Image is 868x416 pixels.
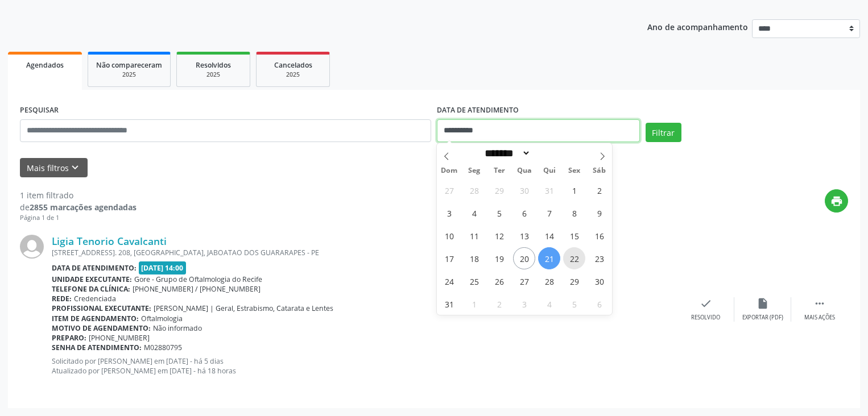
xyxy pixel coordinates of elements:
span: Agosto 5, 2025 [488,202,510,224]
b: Telefone da clínica: [52,284,130,294]
span: Ter [487,167,512,174]
span: Agosto 7, 2025 [538,202,560,224]
span: Agosto 20, 2025 [513,247,535,269]
span: Resolvidos [196,60,231,70]
span: Agosto 1, 2025 [563,179,585,201]
span: [DATE] 14:00 [139,261,187,274]
span: Julho 30, 2025 [513,179,535,201]
span: Não compareceram [96,60,162,70]
span: Agosto 15, 2025 [563,224,585,247]
span: Agosto 26, 2025 [488,270,510,292]
span: Setembro 4, 2025 [538,293,560,315]
span: Agosto 2, 2025 [588,179,610,201]
div: 2025 [264,70,321,79]
label: PESQUISAR [20,102,59,119]
span: Agosto 19, 2025 [488,247,510,269]
b: Profissional executante: [52,303,151,313]
span: [PHONE_NUMBER] [89,333,150,343]
span: Julho 31, 2025 [538,179,560,201]
p: Ano de acompanhamento [647,19,748,34]
span: Qua [512,167,537,174]
p: Solicitado por [PERSON_NAME] em [DATE] - há 5 dias Atualizado por [PERSON_NAME] em [DATE] - há 18... [52,356,677,376]
span: Setembro 2, 2025 [488,293,510,315]
span: Agosto 30, 2025 [588,270,610,292]
div: Página 1 de 1 [20,213,137,223]
span: Agendados [26,60,64,70]
span: Agosto 27, 2025 [513,270,535,292]
select: Month [481,147,531,159]
div: Resolvido [691,314,720,322]
span: Agosto 22, 2025 [563,247,585,269]
span: Cancelados [274,60,312,70]
span: [PHONE_NUMBER] / [PHONE_NUMBER] [133,284,261,294]
span: Agosto 12, 2025 [488,224,510,247]
div: [STREET_ADDRESS]. 208, [GEOGRAPHIC_DATA], JABOATAO DOS GUARARAPES - PE [52,248,677,257]
i:  [813,297,826,310]
i: keyboard_arrow_down [69,161,81,174]
a: Ligia Tenorio Cavalcanti [52,235,167,247]
span: M02880795 [144,343,182,352]
img: img [20,235,44,259]
div: Exportar (PDF) [742,314,783,322]
b: Motivo de agendamento: [52,323,151,333]
span: Agosto 24, 2025 [438,270,460,292]
div: de [20,201,137,213]
span: Agosto 14, 2025 [538,224,560,247]
button: Mais filtroskeyboard_arrow_down [20,158,88,178]
span: Sáb [587,167,612,174]
span: Agosto 18, 2025 [463,247,485,269]
span: Agosto 13, 2025 [513,224,535,247]
div: 2025 [185,70,242,79]
i: check [700,297,712,310]
div: Mais ações [804,314,835,322]
span: Setembro 5, 2025 [563,293,585,315]
strong: 2855 marcações agendadas [30,202,137,213]
b: Unidade executante: [52,274,132,284]
div: 1 item filtrado [20,189,137,201]
i: print [830,195,843,207]
span: Agosto 8, 2025 [563,202,585,224]
b: Preparo: [52,333,86,343]
span: Julho 27, 2025 [438,179,460,201]
span: [PERSON_NAME] | Geral, Estrabismo, Catarata e Lentes [154,303,333,313]
b: Data de atendimento: [52,263,137,273]
span: Agosto 21, 2025 [538,247,560,269]
i: insert_drive_file [757,297,769,310]
span: Seg [462,167,487,174]
span: Setembro 6, 2025 [588,293,610,315]
span: Agosto 10, 2025 [438,224,460,247]
span: Gore - Grupo de Oftalmologia do Recife [134,274,262,284]
span: Agosto 11, 2025 [463,224,485,247]
b: Rede: [52,294,72,303]
span: Agosto 9, 2025 [588,202,610,224]
span: Oftalmologia [141,314,183,323]
span: Credenciada [74,294,116,303]
span: Agosto 28, 2025 [538,270,560,292]
b: Item de agendamento: [52,314,139,323]
span: Agosto 3, 2025 [438,202,460,224]
span: Agosto 23, 2025 [588,247,610,269]
button: print [825,189,848,213]
button: Filtrar [646,123,681,142]
b: Senha de atendimento: [52,343,142,352]
span: Agosto 16, 2025 [588,224,610,247]
span: Qui [537,167,562,174]
span: Sex [562,167,587,174]
span: Agosto 4, 2025 [463,202,485,224]
span: Não informado [153,323,202,333]
div: 2025 [96,70,162,79]
span: Setembro 3, 2025 [513,293,535,315]
span: Setembro 1, 2025 [463,293,485,315]
span: Julho 29, 2025 [488,179,510,201]
span: Agosto 31, 2025 [438,293,460,315]
span: Julho 28, 2025 [463,179,485,201]
span: Dom [437,167,462,174]
span: Agosto 17, 2025 [438,247,460,269]
label: DATA DE ATENDIMENTO [437,102,519,119]
input: Year [531,147,568,159]
span: Agosto 6, 2025 [513,202,535,224]
span: Agosto 29, 2025 [563,270,585,292]
span: Agosto 25, 2025 [463,270,485,292]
